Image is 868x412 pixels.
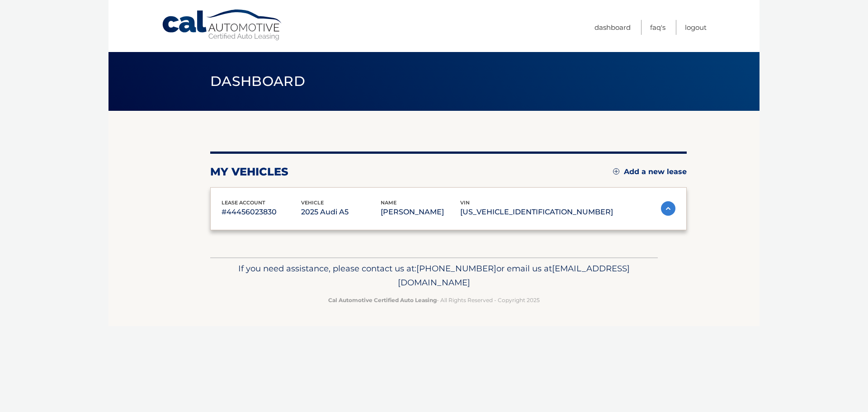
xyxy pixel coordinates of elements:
[381,199,396,206] span: name
[416,263,496,274] span: [PHONE_NUMBER]
[161,9,283,41] a: Cal Automotive
[613,168,619,175] img: add.svg
[661,201,675,216] img: accordion-active.svg
[210,73,305,90] span: Dashboard
[685,20,707,35] a: Logout
[594,20,631,35] a: Dashboard
[222,199,265,206] span: lease account
[216,295,652,305] p: - All Rights Reserved - Copyright 2025
[328,297,437,303] strong: Cal Automotive Certified Auto Leasing
[222,206,301,218] p: #44456023830
[301,199,324,206] span: vehicle
[460,206,613,218] p: [US_VEHICLE_IDENTIFICATION_NUMBER]
[381,206,460,218] p: [PERSON_NAME]
[650,20,665,35] a: FAQ's
[460,199,470,206] span: vin
[301,206,381,218] p: 2025 Audi A5
[613,167,687,176] a: Add a new lease
[210,165,288,179] h2: my vehicles
[216,261,652,290] p: If you need assistance, please contact us at: or email us at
